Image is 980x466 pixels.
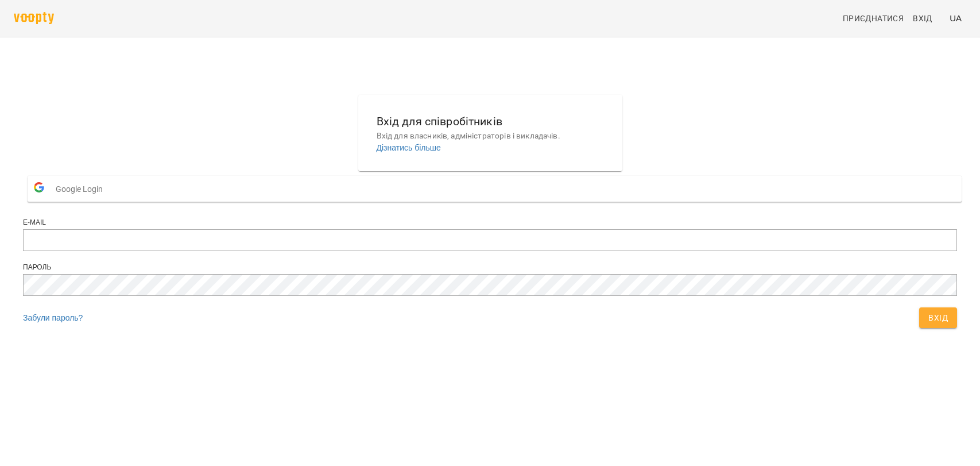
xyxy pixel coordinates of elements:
[843,11,904,25] span: Приєднатися
[23,313,83,322] a: Забули пароль?
[908,8,945,29] a: Вхід
[945,7,966,29] button: UA
[56,178,109,201] span: Google Login
[950,12,962,24] span: UA
[14,12,54,24] img: voopty.png
[377,143,441,152] a: Дізнатись більше
[367,103,613,163] button: Вхід для співробітниківВхід для власників, адміністраторів і викладачів.Дізнатись більше
[913,11,932,25] span: Вхід
[377,130,604,142] p: Вхід для власників, адміністраторів і викладачів.
[377,113,604,130] h6: Вхід для співробітників
[838,8,908,29] a: Приєднатися
[28,176,962,202] button: Google Login
[23,218,957,228] div: E-mail
[919,307,957,328] button: Вхід
[23,263,957,272] div: Пароль
[928,311,948,325] span: Вхід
